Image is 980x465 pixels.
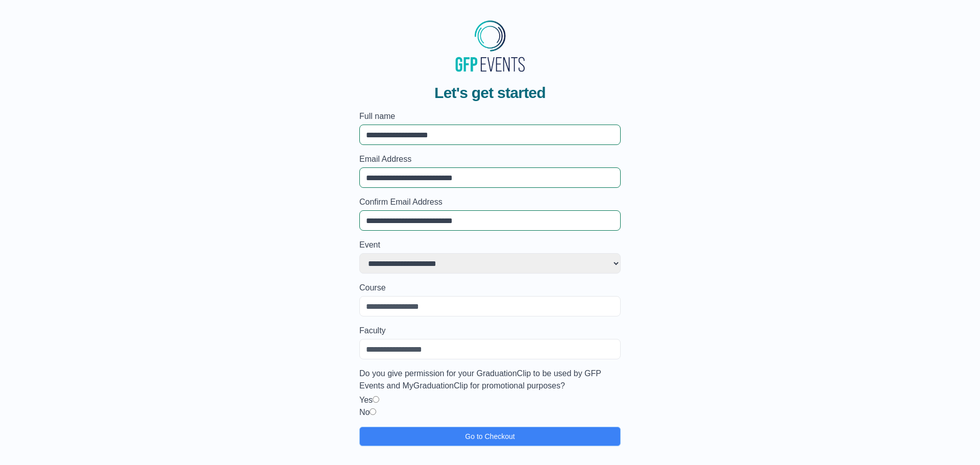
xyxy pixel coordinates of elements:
[359,282,621,294] label: Course
[452,16,528,76] img: MyGraduationClip
[359,396,373,404] label: Yes
[359,153,621,165] label: Email Address
[359,239,621,251] label: Event
[434,84,546,102] span: Let's get started
[359,196,621,208] label: Confirm Email Address
[359,427,621,446] button: Go to Checkout
[359,110,621,123] label: Full name
[359,368,621,392] label: Do you give permission for your GraduationClip to be used by GFP Events and MyGraduationClip for ...
[359,408,370,417] label: No
[359,325,621,337] label: Faculty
